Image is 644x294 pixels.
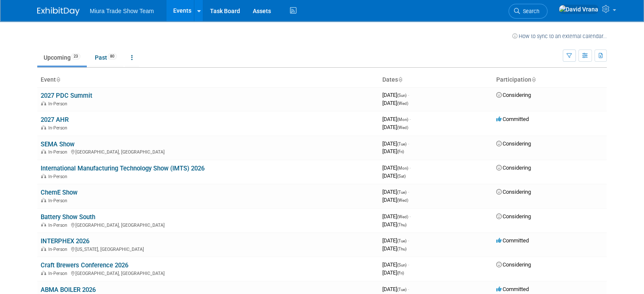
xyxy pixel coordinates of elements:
[41,271,46,275] img: In-Person Event
[48,149,70,155] span: In-Person
[496,213,531,220] span: Considering
[409,116,411,122] span: -
[41,286,96,294] a: ABMA BOILER 2026
[397,190,406,195] span: (Tue)
[382,173,406,179] span: [DATE]
[41,189,77,196] a: ChemE Show
[382,261,409,268] span: [DATE]
[48,101,70,107] span: In-Person
[512,33,607,39] a: How to sync to an external calendar...
[41,174,46,178] img: In-Person Event
[41,247,46,251] img: In-Person Event
[382,221,406,228] span: [DATE]
[382,213,411,220] span: [DATE]
[496,189,531,195] span: Considering
[71,53,80,60] span: 23
[41,237,89,245] a: INTERPHEX 2026
[496,140,531,147] span: Considering
[558,5,599,14] img: David Vrana
[397,263,406,267] span: (Sun)
[397,93,406,98] span: (Sun)
[41,101,46,105] img: In-Person Event
[382,140,409,147] span: [DATE]
[37,73,379,87] th: Event
[397,239,406,243] span: (Tue)
[496,261,531,268] span: Considering
[48,198,70,203] span: In-Person
[408,237,409,244] span: -
[56,76,60,83] a: Sort by Event Name
[397,214,408,219] span: (Wed)
[397,174,406,179] span: (Sat)
[409,165,411,171] span: -
[397,117,408,122] span: (Mon)
[408,189,409,195] span: -
[397,149,404,154] span: (Fri)
[41,116,69,124] a: 2027 AHR
[382,245,406,252] span: [DATE]
[397,287,406,292] span: (Tue)
[520,8,539,14] span: Search
[496,116,529,122] span: Committed
[496,165,531,171] span: Considering
[397,198,408,203] span: (Wed)
[41,148,376,155] div: [GEOGRAPHIC_DATA], [GEOGRAPHIC_DATA]
[382,116,411,122] span: [DATE]
[382,165,411,171] span: [DATE]
[398,76,402,83] a: Sort by Start Date
[48,223,70,228] span: In-Person
[397,271,404,275] span: (Fri)
[397,223,406,227] span: (Thu)
[48,247,70,252] span: In-Person
[496,92,531,98] span: Considering
[108,53,117,60] span: 80
[382,286,409,292] span: [DATE]
[88,49,123,66] a: Past80
[408,286,409,292] span: -
[41,245,376,252] div: [US_STATE], [GEOGRAPHIC_DATA]
[41,223,46,227] img: In-Person Event
[382,237,409,244] span: [DATE]
[37,7,80,16] img: ExhibitDay
[382,189,409,195] span: [DATE]
[41,261,128,269] a: Craft Brewers Conference 2026
[493,73,607,87] th: Participation
[48,271,70,276] span: In-Person
[382,92,409,98] span: [DATE]
[382,100,408,106] span: [DATE]
[41,92,92,99] a: 2027 PDC Summit
[41,198,46,202] img: In-Person Event
[41,140,75,148] a: SEMA Show
[41,221,376,228] div: [GEOGRAPHIC_DATA], [GEOGRAPHIC_DATA]
[397,247,406,251] span: (Thu)
[531,76,536,83] a: Sort by Participation Type
[382,148,404,154] span: [DATE]
[397,166,408,170] span: (Mon)
[41,165,205,172] a: International Manufacturing Technology Show (IMTS) 2026
[41,269,376,276] div: [GEOGRAPHIC_DATA], [GEOGRAPHIC_DATA]
[48,174,70,179] span: In-Person
[37,49,87,66] a: Upcoming23
[41,125,46,129] img: In-Person Event
[41,149,46,154] img: In-Person Event
[382,124,408,130] span: [DATE]
[379,73,493,87] th: Dates
[496,286,529,292] span: Committed
[408,261,409,268] span: -
[409,213,411,220] span: -
[496,237,529,244] span: Committed
[408,92,409,98] span: -
[382,269,404,276] span: [DATE]
[48,125,70,131] span: In-Person
[397,142,406,146] span: (Tue)
[41,213,95,221] a: Battery Show South
[397,125,408,130] span: (Wed)
[90,8,154,14] span: Miura Trade Show Team
[509,4,547,19] a: Search
[397,101,408,106] span: (Wed)
[382,197,408,203] span: [DATE]
[408,140,409,147] span: -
